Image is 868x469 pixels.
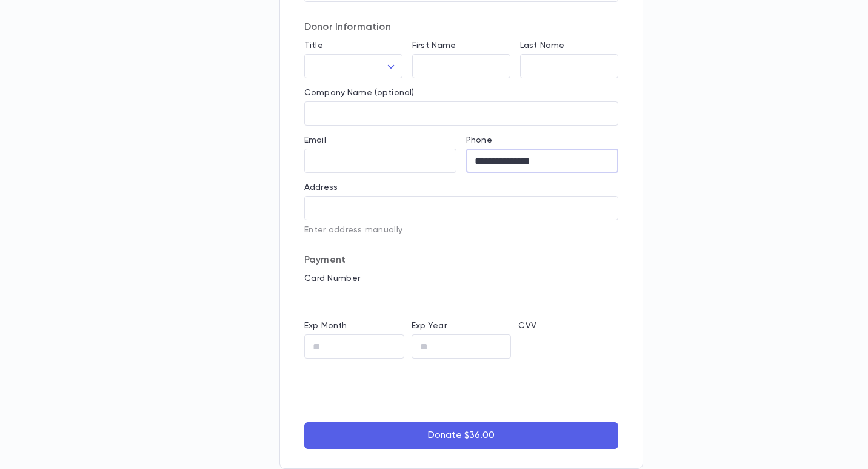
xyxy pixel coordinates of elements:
iframe: card [304,287,618,311]
label: Address [304,183,338,192]
label: Exp Month [304,321,347,331]
button: Donate $36.00 [304,422,618,449]
p: Payment [304,254,618,266]
label: Exp Year [412,321,447,331]
label: Company Name (optional) [304,88,414,98]
p: CVV [518,321,618,331]
p: Card Number [304,274,618,283]
iframe: cvv [518,334,618,359]
label: Email [304,135,326,145]
label: Last Name [520,41,564,50]
label: Title [304,41,323,50]
label: Phone [466,135,492,145]
div: ​ [304,55,402,78]
p: Enter address manually [304,225,618,235]
p: Donor Information [304,21,618,33]
label: First Name [412,41,456,50]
